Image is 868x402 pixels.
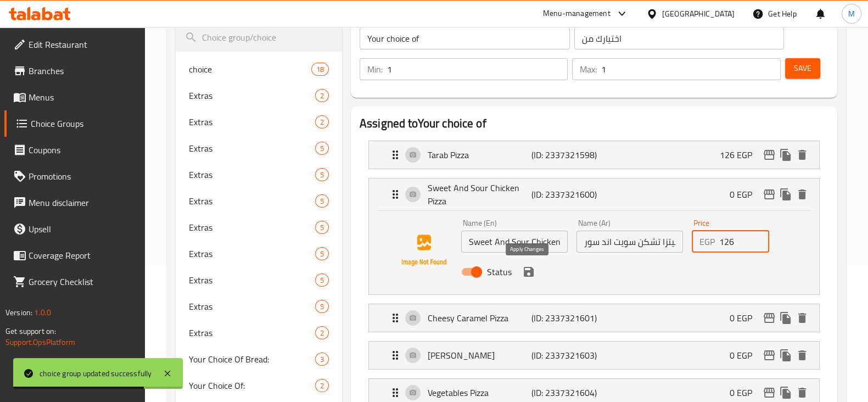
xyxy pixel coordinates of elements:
div: choice group updated successfully [40,367,152,379]
div: Extras2 [176,320,342,346]
div: Choices [315,115,329,129]
div: Choices [311,63,329,76]
button: edit [761,384,777,401]
button: delete [794,347,810,364]
div: Extras2 [176,82,342,109]
div: Choices [315,142,329,155]
input: Please enter price [719,231,770,253]
div: Choices [315,300,329,313]
span: choice [189,63,311,76]
a: Promotions [4,163,145,189]
div: Expand [369,178,819,210]
span: Get support on: [5,324,56,338]
span: 5 [316,249,328,259]
a: Support.OpsPlatform [5,335,75,349]
p: 0 EGP [730,188,761,201]
button: delete [794,310,810,326]
div: Extras5 [176,161,342,188]
span: Extras [189,326,315,339]
p: 0 EGP [730,349,761,362]
span: 5 [316,170,328,180]
span: Extras [189,115,315,129]
span: Your Choice Of: [189,379,315,392]
div: Choices [315,273,329,287]
span: Edit Restaurant [29,38,136,51]
div: Choices [315,247,329,260]
span: Menus [29,91,136,104]
input: Enter name Ar [576,231,683,253]
span: Grocery Checklist [29,275,136,288]
p: Max: [580,63,597,76]
p: (ID: 2337321598) [531,148,601,161]
div: Expand [369,304,819,332]
span: Extras [189,273,315,287]
div: choice18 [176,56,342,82]
a: Coupons [4,137,145,163]
span: 2 [316,381,328,391]
input: Enter name En [461,231,568,253]
p: (ID: 2337321600) [531,188,601,201]
button: duplicate [777,186,794,203]
span: 5 [316,275,328,286]
span: Version: [5,305,32,320]
a: Menu disclaimer [4,189,145,216]
p: Tarab Pizza [428,148,531,161]
p: Sweet And Sour Chicken Pizza [428,181,531,208]
p: 0 EGP [730,386,761,399]
span: 5 [316,222,328,233]
span: 2 [316,117,328,127]
button: delete [794,384,810,401]
div: Choices [315,326,329,339]
button: duplicate [777,384,794,401]
div: Choices [315,379,329,392]
a: Grocery Checklist [4,269,145,295]
li: Expand [360,136,828,174]
a: Menus [4,84,145,110]
div: Choices [315,194,329,208]
span: Promotions [29,170,136,183]
div: Your Choice Of:2 [176,372,342,399]
p: Vegetables Pizza [428,386,531,399]
div: [GEOGRAPHIC_DATA] [662,8,735,20]
span: Extras [189,142,315,155]
a: Choice Groups [4,110,145,137]
div: Expand [369,342,819,369]
span: 1.0.0 [34,305,51,320]
p: 126 EGP [720,148,761,161]
p: EGP [699,235,715,248]
span: 2 [316,328,328,338]
div: Expand [369,141,819,169]
a: Edit Restaurant [4,31,145,58]
span: Extras [189,221,315,234]
div: Choices [315,89,329,102]
a: Coverage Report [4,242,145,269]
div: Extras5 [176,188,342,214]
span: Branches [29,64,136,77]
span: Status [487,265,512,278]
button: delete [794,147,810,163]
a: Upsell [4,216,145,242]
h2: Assigned to Your choice of [360,115,828,132]
span: 2 [316,91,328,101]
p: Min: [367,63,383,76]
span: Extras [189,89,315,102]
div: Menu-management [543,7,611,20]
p: 0 EGP [730,311,761,325]
button: edit [761,310,777,326]
button: edit [761,147,777,163]
span: Menu disclaimer [29,196,136,209]
span: 5 [316,302,328,312]
span: Coupons [29,143,136,157]
div: Extras5 [176,293,342,320]
a: Branches [4,58,145,84]
span: Upsell [29,222,136,236]
div: Choices [315,221,329,234]
li: ExpandSweet And Sour Chicken PizzaName (En)Name (Ar)PriceEGPStatussave [360,174,828,299]
div: Extras5 [176,135,342,161]
input: search [176,24,342,52]
button: edit [761,186,777,203]
li: Expand [360,299,828,337]
li: Expand [360,337,828,374]
button: duplicate [777,310,794,326]
button: delete [794,186,810,203]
